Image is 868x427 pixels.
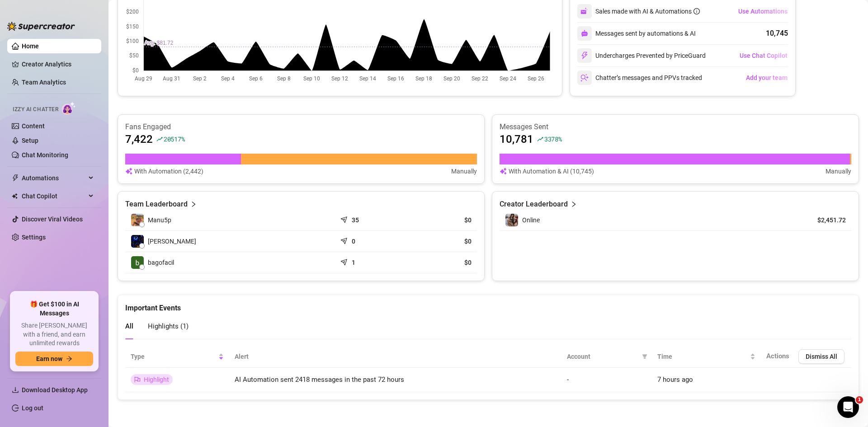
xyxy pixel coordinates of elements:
a: Discover Viral Videos [22,216,83,223]
article: $0 [412,216,472,225]
a: Settings [22,234,46,241]
div: Messages sent by automations & AI [577,26,696,41]
span: - [567,375,569,384]
span: right [571,199,577,210]
article: Creator Leaderboard [500,199,568,210]
a: Content [22,122,45,130]
button: Use Automations [738,4,788,19]
article: 35 [352,216,359,225]
th: Alert [229,346,561,368]
span: info-circle [693,8,700,14]
span: Chat Copilot [22,189,86,203]
span: filter [642,354,647,359]
article: 7,422 [125,132,153,146]
span: Use Automations [738,8,788,15]
span: AI Automation sent 2418 messages in the past 72 hours [235,375,404,384]
article: $0 [412,237,472,246]
span: All [125,322,133,330]
span: Use Chat Copilot [740,52,788,59]
img: Chat Copilot [12,193,18,199]
span: flag [134,376,141,383]
img: svg%3e [125,166,132,176]
article: $0 [412,258,472,267]
span: Automations [22,171,86,185]
img: svg%3e [580,52,589,60]
img: logo-BBDzfeDw.svg [7,22,75,31]
span: Account [567,352,638,361]
span: download [12,386,19,394]
img: Leonardo Federi… [131,235,144,248]
a: Creator Analytics [22,57,94,71]
article: Manually [826,166,851,176]
img: svg%3e [500,166,507,176]
iframe: Intercom live chat [837,396,859,418]
span: Manu5p [148,215,171,225]
span: 7 hours ago [657,375,693,384]
span: Download Desktop App [22,386,88,394]
div: Chatter’s messages and PPVs tracked [577,70,702,85]
span: 3378 % [544,135,562,143]
button: Dismiss All [798,349,844,364]
img: svg%3e [581,30,588,37]
span: filter [640,350,649,363]
a: Team Analytics [22,79,66,86]
article: 1 [352,258,355,267]
article: $2,451.72 [805,216,846,225]
span: Highlight [144,376,169,383]
div: Sales made with AI & Automations [595,6,700,16]
span: send [340,235,349,244]
article: With Automation & AI (10,745) [509,166,594,176]
a: Log out [22,404,43,412]
span: Online [522,216,540,224]
th: Type [125,346,229,368]
button: Add your team [745,70,788,85]
span: Add your team [746,74,788,81]
span: Dismiss All [806,353,837,360]
article: With Automation (2,442) [134,166,203,176]
article: Manually [451,166,477,176]
span: Type [131,352,217,361]
span: rise [156,136,163,142]
span: Time [657,352,748,361]
article: Messages Sent [500,122,851,132]
th: Time [652,346,761,368]
article: 0 [352,237,355,246]
img: AI Chatter [62,102,76,115]
span: Share [PERSON_NAME] with a friend, and earn unlimited rewards [15,321,93,348]
img: Online [505,214,518,226]
a: Chat Monitoring [22,151,68,159]
img: svg%3e [580,74,589,82]
span: Highlights ( 1 ) [148,322,189,330]
span: 🎁 Get $100 in AI Messages [15,300,93,318]
img: Manu5p [131,214,144,226]
button: Use Chat Copilot [739,48,788,63]
span: send [340,214,349,223]
div: 10,745 [766,28,788,39]
button: Earn nowarrow-right [15,352,93,366]
div: Undercharges Prevented by PriceGuard [577,48,706,63]
span: 1 [856,396,863,404]
span: send [340,257,349,266]
a: Setup [22,137,38,144]
article: Team Leaderboard [125,199,188,210]
span: 20517 % [164,135,184,143]
span: bagofacil [148,258,174,267]
span: Actions [766,352,789,360]
a: Home [22,42,39,50]
img: bagofacil [131,256,144,269]
span: [PERSON_NAME] [148,236,196,246]
span: rise [537,136,543,142]
span: thunderbolt [12,174,19,182]
span: right [190,199,197,210]
article: 10,781 [500,132,533,146]
span: Earn now [36,355,62,362]
img: svg%3e [580,7,589,15]
article: Fans Engaged [125,122,477,132]
span: Izzy AI Chatter [13,105,58,114]
span: arrow-right [66,356,72,362]
div: Important Events [125,295,851,314]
